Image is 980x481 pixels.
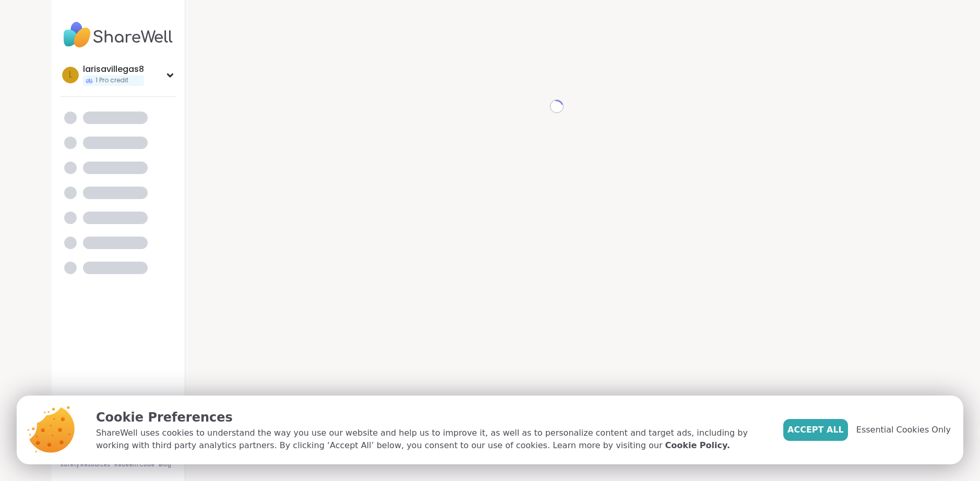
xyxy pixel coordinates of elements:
[83,64,144,75] div: larisavillegas8
[783,419,848,441] button: Accept All
[96,427,767,452] p: ShareWell uses cookies to understand the way you use our website and help us to improve it, as we...
[95,76,128,85] span: 1 Pro credit
[60,17,176,53] img: ShareWell Nav Logo
[787,424,844,436] span: Accept All
[114,461,154,468] a: Redeem Code
[96,408,767,427] p: Cookie Preferences
[60,461,110,468] a: Safety Resources
[159,461,171,468] a: Blog
[856,424,951,436] span: Essential Cookies Only
[69,68,73,82] span: l
[665,439,730,452] a: Cookie Policy.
